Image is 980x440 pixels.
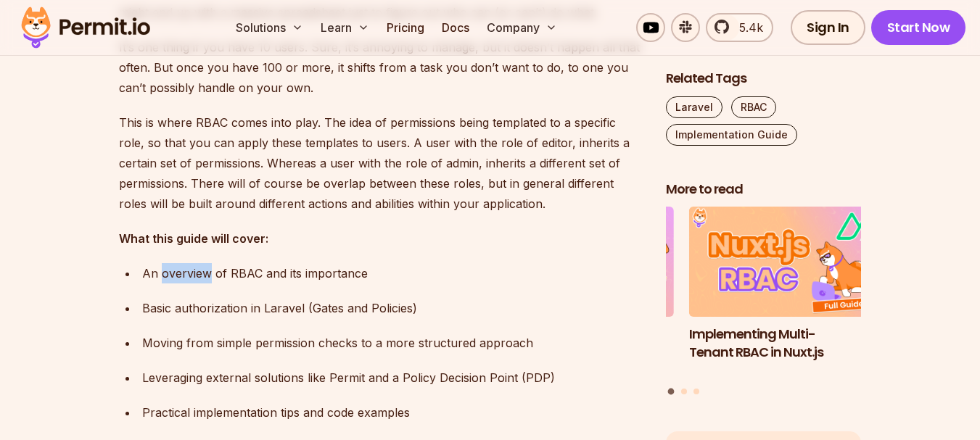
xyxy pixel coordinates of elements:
strong: What this guide will cover: [119,231,268,246]
button: Solutions [230,13,309,42]
a: 5.4k [706,13,773,42]
img: Permit logo [15,3,157,52]
a: Docs [436,13,475,42]
div: Leveraging external solutions like Permit and a Policy Decision Point (PDP) [142,368,643,388]
p: This is where RBAC comes into play. The idea of permissions being templated to a specific role, s... [119,112,643,214]
a: Sign In [791,10,865,45]
a: Laravel [666,96,722,118]
h3: Policy-Based Access Control (PBAC) Isn’t as Great as You Think [478,325,674,379]
h3: Implementing Multi-Tenant RBAC in Nuxt.js [689,325,885,362]
a: Implementing Multi-Tenant RBAC in Nuxt.jsImplementing Multi-Tenant RBAC in Nuxt.js [689,207,885,380]
button: Learn [315,13,375,42]
div: Posts [666,207,862,397]
span: 5.4k [730,19,763,36]
a: Pricing [381,13,430,42]
img: Implementing Multi-Tenant RBAC in Nuxt.js [689,207,885,317]
img: Policy-Based Access Control (PBAC) Isn’t as Great as You Think [478,207,674,317]
button: Go to slide 2 [681,389,687,394]
div: Moving from simple permission checks to a more structured approach [142,333,643,353]
button: Company [481,13,563,42]
button: Go to slide 3 [693,389,699,394]
p: It’s one thing if you have 10 users. Sure, it’s annoying to manage, but it doesn’t happen all tha... [119,37,643,98]
h2: Related Tags [666,70,862,88]
a: Start Now [871,10,966,45]
li: 1 of 3 [689,207,885,380]
div: An overview of RBAC and its importance [142,263,643,283]
div: Basic authorization in Laravel (Gates and Policies) [142,298,643,318]
li: 3 of 3 [478,207,674,380]
button: Go to slide 1 [668,389,675,395]
a: RBAC [731,96,776,118]
h2: More to read [666,180,862,199]
div: Practical implementation tips and code examples [142,402,643,423]
a: Implementation Guide [666,124,797,146]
